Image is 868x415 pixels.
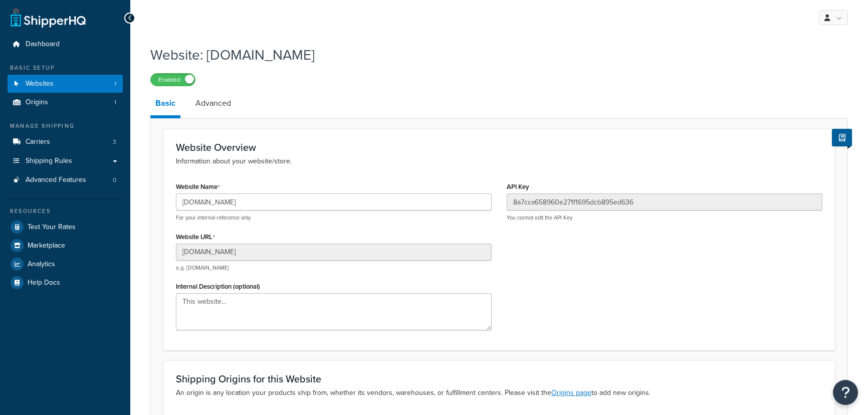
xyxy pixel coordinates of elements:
[8,152,123,170] a: Shipping Rules
[26,138,50,146] span: Carriers
[176,264,492,272] p: e.g. [DOMAIN_NAME]
[832,129,852,146] button: Show Help Docs
[8,274,123,292] a: Help Docs
[8,75,123,93] a: Websites1
[151,74,195,86] label: Enabled
[176,214,492,222] p: For your internal reference only
[8,133,123,151] a: Carriers3
[8,171,123,189] a: Advanced Features0
[176,293,492,330] textarea: This website...
[8,255,123,273] a: Analytics
[28,223,76,232] span: Test Your Rates
[507,193,822,211] input: XDL713J089NBV22
[114,80,116,88] span: 1
[150,45,835,65] h1: Website: [DOMAIN_NAME]
[28,260,55,269] span: Analytics
[176,233,215,241] label: Website URL
[26,157,72,165] span: Shipping Rules
[8,93,123,112] li: Origins
[176,373,822,384] h3: Shipping Origins for this Website
[176,156,822,167] p: Information about your website/store.
[8,122,123,130] div: Manage Shipping
[26,98,48,107] span: Origins
[8,93,123,112] a: Origins1
[176,387,822,398] p: An origin is any location your products ship from, whether its vendors, warehouses, or fulfillmen...
[8,218,123,236] a: Test Your Rates
[28,279,60,287] span: Help Docs
[113,176,116,184] span: 0
[8,75,123,93] li: Websites
[26,176,86,184] span: Advanced Features
[150,91,180,118] a: Basic
[176,183,220,191] label: Website Name
[113,138,116,146] span: 3
[8,64,123,72] div: Basic Setup
[8,133,123,151] li: Carriers
[8,237,123,255] a: Marketplace
[507,214,822,222] p: You cannot edit the API Key
[8,35,123,54] a: Dashboard
[114,98,116,107] span: 1
[833,380,858,405] button: Open Resource Center
[8,171,123,189] li: Advanced Features
[26,80,54,88] span: Websites
[26,40,60,49] span: Dashboard
[507,183,529,190] label: API Key
[176,283,260,290] label: Internal Description (optional)
[28,242,65,250] span: Marketplace
[551,387,591,398] a: Origins page
[190,91,236,115] a: Advanced
[8,207,123,216] div: Resources
[176,142,822,153] h3: Website Overview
